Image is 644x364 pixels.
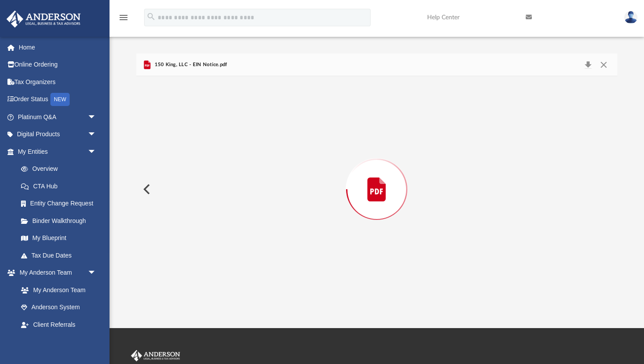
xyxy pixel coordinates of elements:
[12,230,105,247] a: My Blueprint
[50,93,70,106] div: NEW
[580,59,596,71] button: Download
[6,56,110,74] a: Online Ordering
[118,12,129,23] i: menu
[6,264,105,282] a: My Anderson Teamarrow_drop_down
[6,73,110,91] a: Tax Organizers
[12,316,105,333] a: Client Referrals
[136,53,617,303] div: Preview
[12,160,110,178] a: Overview
[12,247,110,264] a: Tax Due Dates
[88,143,105,161] span: arrow_drop_down
[12,281,101,299] a: My Anderson Team
[6,143,110,160] a: My Entitiesarrow_drop_down
[88,264,105,282] span: arrow_drop_down
[6,39,110,56] a: Home
[6,126,110,143] a: Digital Productsarrow_drop_down
[6,333,105,351] a: My Documentsarrow_drop_down
[146,12,156,21] i: search
[88,108,105,126] span: arrow_drop_down
[596,59,612,71] button: Close
[6,91,110,109] a: Order StatusNEW
[12,299,105,316] a: Anderson System
[118,17,129,23] a: menu
[129,350,182,361] img: Anderson Advisors Platinum Portal
[152,61,227,69] span: 150 King, LLC - EIN Notice.pdf
[12,195,110,212] a: Entity Change Request
[12,212,110,230] a: Binder Walkthrough
[136,177,156,201] button: Previous File
[88,126,105,144] span: arrow_drop_down
[4,11,83,28] img: Anderson Advisors Platinum Portal
[6,108,110,126] a: Platinum Q&Aarrow_drop_down
[88,333,105,351] span: arrow_drop_down
[12,177,110,195] a: CTA Hub
[624,11,637,24] img: User Pic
